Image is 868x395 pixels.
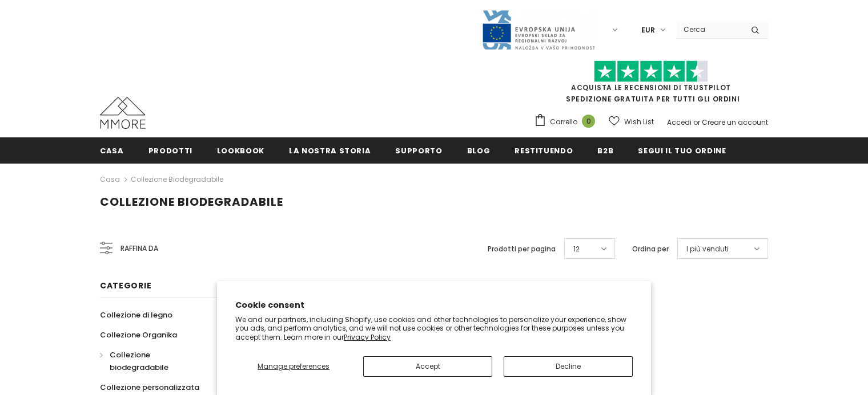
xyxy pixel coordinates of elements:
[571,83,731,92] a: Acquista le recensioni di TrustPilot
[504,356,633,377] button: Decline
[217,145,264,156] span: Lookbook
[289,137,371,163] a: La nostra storia
[638,145,726,156] span: Segui il tuo ordine
[235,299,633,311] h2: Cookie consent
[100,145,124,156] span: Casa
[100,329,177,340] span: Collezione Organika
[597,145,613,156] span: B2B
[550,116,577,128] span: Carrello
[100,325,177,345] a: Collezione Organika
[624,116,654,128] span: Wish List
[667,117,692,127] a: Accedi
[686,243,729,255] span: I più venduti
[363,356,492,377] button: Accept
[597,137,613,163] a: B2B
[702,117,768,127] a: Creare un account
[100,382,199,393] span: Collezione personalizzata
[217,137,264,163] a: Lookbook
[609,112,654,132] a: Wish List
[110,349,168,373] span: Collezione biodegradabile
[344,332,391,342] a: Privacy Policy
[395,137,442,163] a: supporto
[100,97,146,129] img: Casi MMORE
[467,145,491,156] span: Blog
[131,174,223,184] a: Collezione biodegradabile
[534,66,768,104] span: SPEDIZIONE GRATUITA PER TUTTI GLI ORDINI
[100,345,207,377] a: Collezione biodegradabile
[100,305,172,325] a: Collezione di legno
[632,243,669,255] label: Ordina per
[120,242,158,255] span: Raffina da
[235,356,352,377] button: Manage preferences
[100,310,172,320] span: Collezione di legno
[582,115,595,128] span: 0
[100,280,151,291] span: Categorie
[258,361,329,371] span: Manage preferences
[100,137,124,163] a: Casa
[481,25,596,34] a: Javni Razpis
[638,137,726,163] a: Segui il tuo ordine
[148,145,192,156] span: Prodotti
[467,137,491,163] a: Blog
[641,25,655,36] span: EUR
[148,137,192,163] a: Prodotti
[534,113,601,131] a: Carrello 0
[677,21,742,38] input: Search Site
[594,60,708,83] img: Fidati di Pilot Stars
[488,243,556,255] label: Prodotti per pagina
[573,243,580,255] span: 12
[481,9,596,51] img: Javni Razpis
[515,137,573,163] a: Restituendo
[100,173,120,186] a: Casa
[289,145,371,156] span: La nostra storia
[100,194,283,210] span: Collezione biodegradabile
[693,117,700,127] span: or
[235,315,633,342] p: We and our partners, including Shopify, use cookies and other technologies to personalize your ex...
[395,145,442,156] span: supporto
[515,145,573,156] span: Restituendo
